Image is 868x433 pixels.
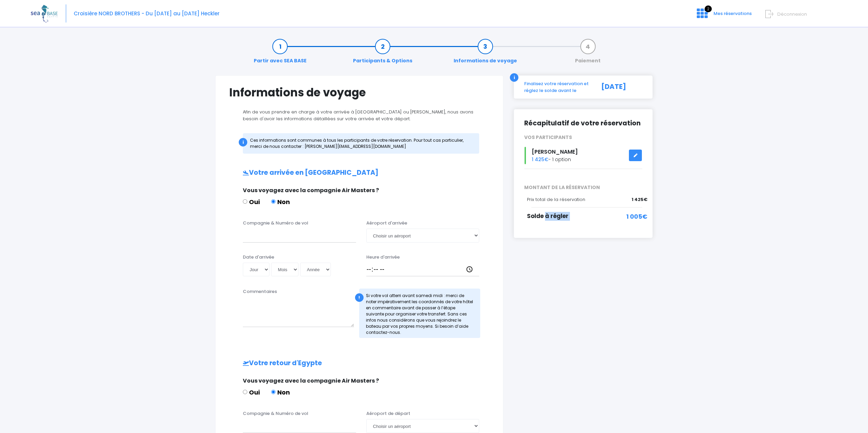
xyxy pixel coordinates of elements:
[532,148,578,156] span: [PERSON_NAME]
[243,377,379,385] span: Vous voyagez avec la compagnie Air Masters ?
[366,254,400,261] label: Heure d'arrivée
[519,147,647,164] div: - 1 option
[229,169,489,177] h2: Votre arrivée en [GEOGRAPHIC_DATA]
[271,390,276,394] input: Non
[359,289,481,338] div: Si votre vol atterri avant samedi midi : merci de noter impérativement les coordonnés de votre hô...
[519,184,647,191] span: MONTANT DE LA RÉSERVATION
[271,199,276,204] input: Non
[74,10,220,17] span: Croisière NORD BROTHERS - Du [DATE] au [DATE] Heckler
[243,186,379,194] span: Vous voyagez avec la compagnie Air Masters ?
[532,156,548,163] span: 1 425€
[243,133,479,154] div: Ces informations sont communes à tous les participants de votre réservation. Pour tout cas partic...
[243,254,274,261] label: Date d'arrivée
[527,196,585,203] span: Prix total de la réservation
[355,293,364,302] div: !
[572,43,604,64] a: Paiement
[519,134,647,141] div: VOS PARTICIPANTS
[366,220,407,227] label: Aéroport d'arrivée
[713,10,752,17] span: Mes réservations
[229,86,489,99] h1: Informations de voyage
[243,288,277,295] label: Commentaires
[243,390,247,394] input: Oui
[519,80,594,94] div: Finalisez votre réservation et réglez le solde avant le
[691,13,756,19] a: 2 Mes réservations
[350,43,416,64] a: Participants & Options
[705,5,712,12] span: 2
[366,410,410,417] label: Aéroport de départ
[626,212,647,221] span: 1 005€
[510,73,518,82] div: i
[229,109,489,122] p: Afin de vous prendre en charge à votre arrivée à [GEOGRAPHIC_DATA] ou [PERSON_NAME], nous avons b...
[250,43,310,64] a: Partir avec SEA BASE
[594,80,647,94] div: [DATE]
[243,388,260,397] label: Oui
[524,120,642,127] h2: Récapitulatif de votre réservation
[527,212,569,220] span: Solde à régler
[632,196,647,203] span: 1 425€
[271,197,290,206] label: Non
[239,138,247,146] div: i
[243,199,247,204] input: Oui
[271,388,290,397] label: Non
[450,43,520,64] a: Informations de voyage
[243,220,308,227] label: Compagnie & Numéro de vol
[243,410,308,417] label: Compagnie & Numéro de vol
[229,359,489,367] h2: Votre retour d'Egypte
[777,11,807,17] span: Déconnexion
[243,197,260,206] label: Oui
